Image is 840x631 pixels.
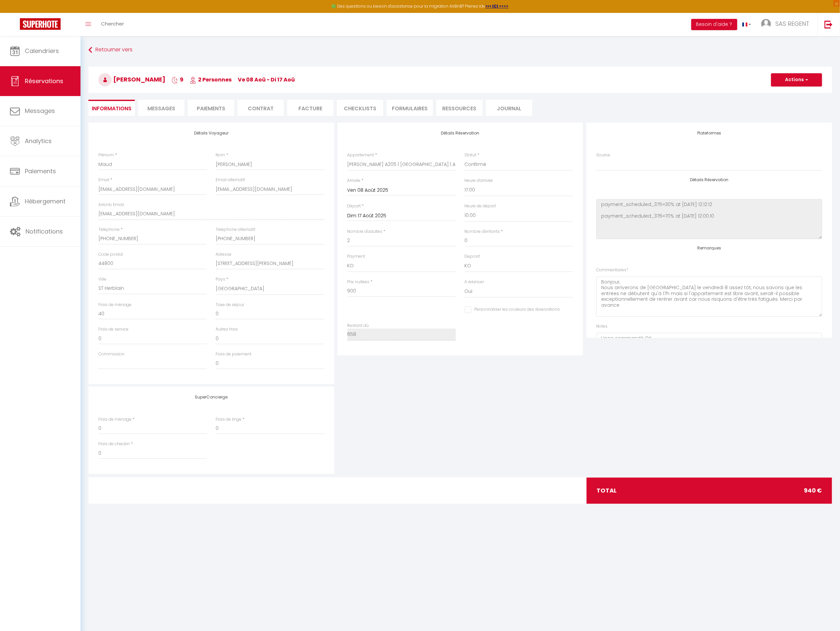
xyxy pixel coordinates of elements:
[465,203,496,209] label: Heure de départ
[147,105,175,112] span: Messages
[824,20,833,28] img: logout
[25,47,59,55] span: Calendriers
[596,267,628,273] label: Commentaires
[756,13,817,36] a: ... SAS REGENT
[98,351,125,357] label: Commission
[387,100,433,116] li: FORMULAIRES
[486,3,509,9] a: >>> ICI <<<<
[238,76,295,83] span: ve 08 Aoû - di 17 Aoû
[98,441,130,447] label: Frais de checkin
[347,323,369,329] label: Restant dû
[596,131,822,135] h4: Plateformes
[804,486,822,495] span: 940 €
[465,229,500,235] label: Nombre d'enfants
[98,131,324,135] h4: Détails Voyageur
[347,279,370,285] label: Prix nuitées
[216,326,238,333] label: Autres frais
[775,20,809,28] span: SAS REGENT
[98,75,165,83] span: [PERSON_NAME]
[25,197,66,205] span: Hébergement
[216,276,225,283] label: Pays
[465,178,493,184] label: Heure d'arrivée
[587,478,832,503] div: total
[190,76,232,83] span: 2 Personnes
[347,229,383,235] label: Nombre d'adultes
[337,100,383,116] li: CHECKLISTS
[96,13,129,36] a: Chercher
[287,100,334,116] li: Facture
[216,351,251,357] label: Frais de paiement
[465,253,480,260] label: Deposit
[98,227,120,233] label: Téléphone
[216,177,245,183] label: Email alternatif
[436,100,483,116] li: Ressources
[172,76,184,83] span: 9
[25,77,63,85] span: Réservations
[347,203,361,209] label: Départ
[25,137,52,145] span: Analytics
[216,416,241,423] label: Frais de linge
[596,152,610,158] label: Source
[25,167,56,175] span: Paiements
[761,19,771,29] img: ...
[347,253,365,260] label: Payment
[216,227,255,233] label: Téléphone alternatif
[98,326,129,333] label: Frais de service
[216,152,225,158] label: Nom
[188,100,234,116] li: Paiements
[98,416,131,423] label: Frais de ménage
[596,323,607,330] label: Notes
[26,227,63,236] span: Notifications
[465,279,484,285] label: A relancer
[216,302,244,308] label: Taxe de séjour
[347,152,374,158] label: Appartement
[347,178,361,184] label: Arrivée
[216,251,232,258] label: Adresse
[691,19,737,30] button: Besoin d'aide ?
[771,73,822,86] button: Actions
[465,152,477,158] label: Statut
[98,152,114,158] label: Prénom
[98,202,124,208] label: Airbnb Email
[98,302,131,308] label: Frais de ménage
[347,131,573,135] h4: Détails Réservation
[20,18,61,30] img: Super Booking
[596,246,822,250] h4: Remarques
[237,100,284,116] li: Contrat
[98,177,109,183] label: Email
[25,107,55,115] span: Messages
[98,395,324,399] h4: SuperConcierge
[101,20,124,27] span: Chercher
[88,100,135,116] li: Informations
[88,44,832,56] a: Retourner vers
[486,100,532,116] li: Journal
[596,178,822,182] h4: Détails Réservation
[98,276,106,283] label: Ville
[98,251,123,258] label: Code postal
